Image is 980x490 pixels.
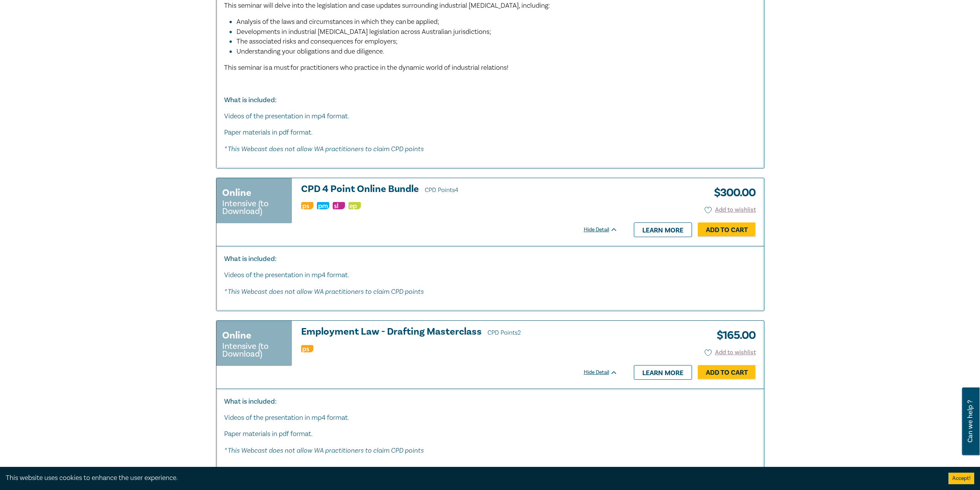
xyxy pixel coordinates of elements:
[236,17,439,26] span: Analysis of the laws and circumstances in which they can be applied;
[224,429,756,439] p: Paper materials in pdf format.
[584,226,626,234] div: Hide Detail
[224,446,424,454] em: * This Webcast does not allow WA practitioners to claim CPD points
[224,63,508,72] span: This seminar is a must for practitioners who practice in the dynamic world of industrial relations!
[333,202,345,209] img: Substantive Law
[6,473,937,483] div: This website uses cookies to enhance the user experience.
[425,186,458,194] span: CPD Points 4
[224,413,756,423] p: Videos of the presentation in mp4 format.
[224,128,756,138] p: Paper materials in pdf format.
[224,96,276,104] strong: What is included:
[705,348,756,357] button: Add to wishlist
[224,1,550,10] span: This seminar will delve into the legislation and case updates surrounding industrial [MEDICAL_DAT...
[948,473,974,484] button: Accept cookies
[224,254,276,263] strong: What is included:
[634,222,692,237] a: Learn more
[705,205,756,214] button: Add to wishlist
[708,184,756,202] h3: $ 300.00
[222,328,251,342] h3: Online
[698,365,756,380] a: Add to Cart
[224,270,756,280] p: Videos of the presentation in mp4 format.
[222,342,286,358] small: Intensive (to Download)
[301,184,618,195] a: CPD 4 Point Online Bundle CPD Points4
[301,184,618,195] h3: CPD 4 Point Online Bundle
[236,27,491,36] span: Developments in industrial [MEDICAL_DATA] legislation across Australian jurisdictions;
[698,222,756,237] a: Add to Cart
[301,202,313,209] img: Professional Skills
[301,327,618,338] a: Employment Law - Drafting Masterclass CPD Points2
[301,345,313,352] img: Professional Skills
[584,369,626,376] div: Hide Detail
[487,329,521,337] span: CPD Points 2
[634,365,692,380] a: Learn more
[317,202,329,209] img: Practice Management & Business Skills
[224,397,276,406] strong: What is included:
[224,111,756,121] p: Videos of the presentation in mp4 format.
[222,200,286,215] small: Intensive (to Download)
[236,47,384,56] span: Understanding your obligations and due diligence.
[711,327,756,344] h3: $ 165.00
[236,37,398,46] span: The associated risks and consequences for employers;
[301,327,618,338] h3: Employment Law - Drafting Masterclass
[224,287,424,295] em: * This Webcast does not allow WA practitioners to claim CPD points
[224,145,424,153] em: * This Webcast does not allow WA practitioners to claim CPD points
[222,186,251,200] h3: Online
[967,392,974,451] span: Can we help ?
[348,202,361,209] img: Ethics & Professional Responsibility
